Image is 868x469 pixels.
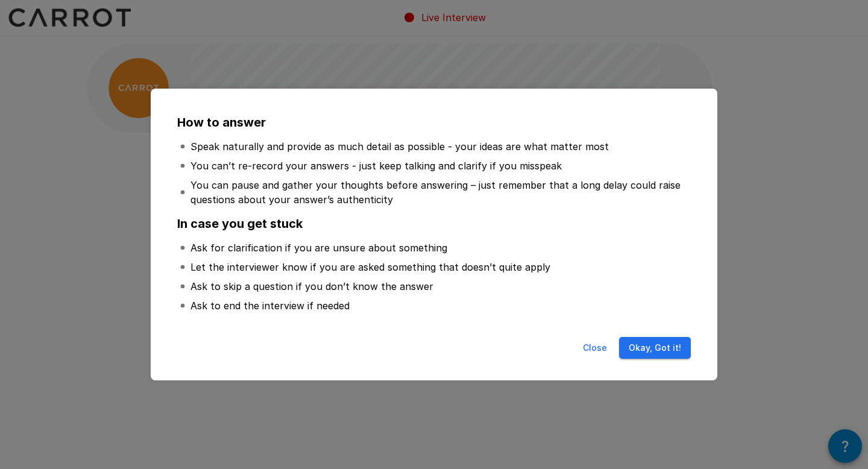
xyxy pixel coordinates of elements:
[190,279,433,294] p: Ask to skip a question if you don’t know the answer
[190,159,562,173] p: You can’t re-record your answers - just keep talking and clarify if you misspeak
[190,260,550,274] p: Let the interviewer know if you are asked something that doesn’t quite apply
[576,337,614,359] button: Close
[619,337,691,359] button: Okay, Got it!
[177,115,266,130] b: How to answer
[190,178,688,207] p: You can pause and gather your thoughts before answering – just remember that a long delay could r...
[190,139,609,154] p: Speak naturally and provide as much detail as possible - your ideas are what matter most
[177,216,303,231] b: In case you get stuck
[190,241,447,255] p: Ask for clarification if you are unsure about something
[190,298,350,313] p: Ask to end the interview if needed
